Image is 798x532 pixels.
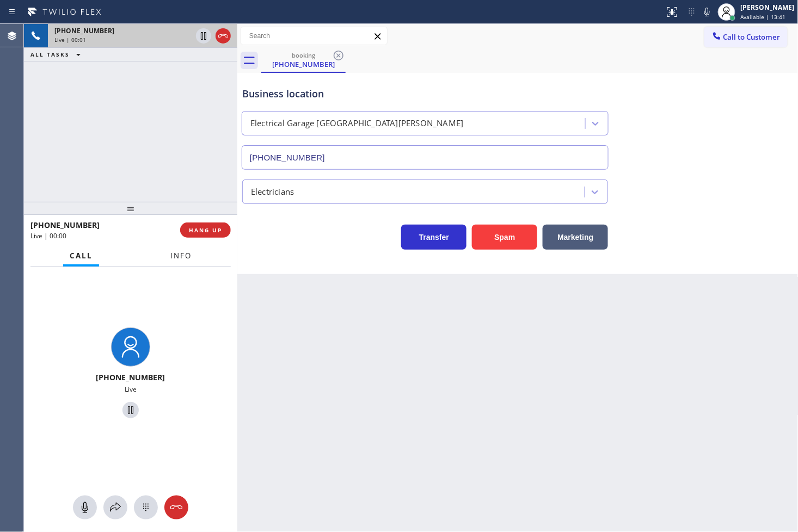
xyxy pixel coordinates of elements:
[30,220,100,230] span: [PHONE_NUMBER]
[54,36,86,44] span: Live | 00:01
[216,28,231,44] button: Hang up
[704,27,788,47] button: Call to Customer
[30,231,66,240] span: Live | 00:00
[250,117,464,130] div: Electrical Garage [GEOGRAPHIC_DATA][PERSON_NAME]
[543,225,608,250] button: Marketing
[170,251,192,261] span: Info
[30,51,70,58] span: ALL TASKS
[241,27,387,45] input: Search
[741,3,795,12] div: [PERSON_NAME]
[741,13,786,21] span: Available | 13:41
[96,372,165,382] span: [PHONE_NUMBER]
[251,185,294,198] div: Electricians
[70,251,93,261] span: Call
[54,26,114,35] span: [PHONE_NUMBER]
[189,226,222,234] span: HANG UP
[262,51,345,59] div: booking
[73,496,97,519] button: Mute
[401,225,466,250] button: Transfer
[242,145,609,170] input: Phone Number
[122,402,139,418] button: Hold Customer
[125,385,137,394] span: Live
[63,245,99,267] button: Call
[723,32,781,42] span: Call to Customer
[699,4,715,20] button: Mute
[103,496,127,519] button: Open directory
[24,48,91,61] button: ALL TASKS
[472,225,537,250] button: Spam
[134,496,158,519] button: Open dialpad
[196,28,211,44] button: Hold Customer
[164,496,188,519] button: Hang up
[242,86,608,101] div: Business location
[262,48,345,72] div: (818) 804-1922
[164,245,198,267] button: Info
[262,59,345,69] div: [PHONE_NUMBER]
[180,222,231,238] button: HANG UP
